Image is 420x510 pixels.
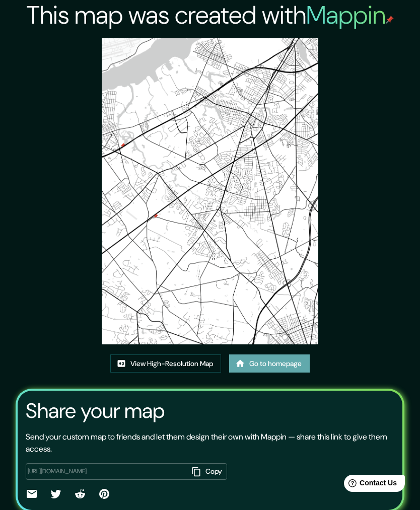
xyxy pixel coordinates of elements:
img: mappin-pin [386,16,394,24]
a: Go to homepage [229,354,310,373]
h3: Share your map [26,399,165,423]
iframe: Help widget launcher [330,471,409,499]
button: Copy [188,463,227,480]
a: View High-Resolution Map [110,354,221,373]
img: created-map [102,38,318,344]
p: Send your custom map to friends and let them design their own with Mappin — share this link to gi... [26,431,394,455]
